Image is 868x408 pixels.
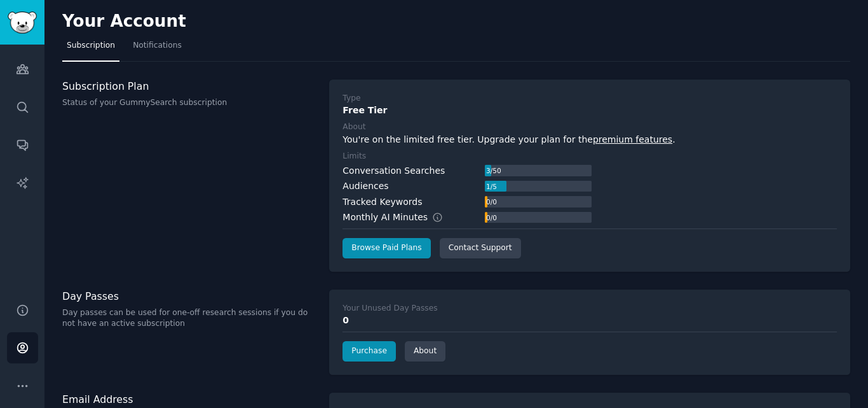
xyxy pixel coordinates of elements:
a: About [405,341,445,362]
a: Subscription [62,36,119,62]
div: Conversation Searches [342,164,445,178]
div: Tracked Keywords [342,195,422,209]
div: 1 / 5 [485,181,498,192]
h2: Your Account [62,11,186,32]
div: You're on the limited free tier. Upgrade your plan for the . [342,133,837,146]
div: Audiences [342,179,388,193]
p: Day passes can be used for one-off research sessions if you do not have an active subscription [62,307,316,330]
div: 3 / 50 [485,165,502,176]
span: Subscription [67,40,115,52]
h3: Email Address [62,393,316,406]
div: Your Unused Day Passes [342,303,437,314]
div: About [342,122,365,133]
a: Purchase [342,341,396,362]
div: Type [342,93,360,104]
div: Monthly AI Minutes [342,211,456,224]
img: GummySearch logo [8,11,37,34]
h3: Subscription Plan [62,80,316,93]
a: Browse Paid Plans [342,238,430,258]
a: Notifications [128,36,186,62]
h3: Day Passes [62,290,316,303]
div: 0 / 0 [485,212,498,223]
p: Status of your GummySearch subscription [62,97,316,109]
a: Contact Support [440,238,521,258]
div: 0 [342,314,837,327]
div: 0 / 0 [485,196,498,208]
div: Free Tier [342,104,837,117]
div: Limits [342,151,366,162]
span: Notifications [133,40,182,52]
a: premium features [593,134,672,144]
